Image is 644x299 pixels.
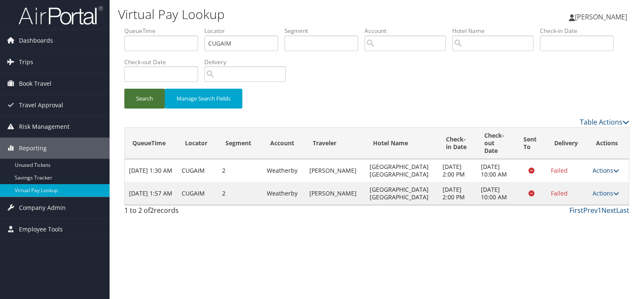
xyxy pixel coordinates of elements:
label: Delivery [204,58,292,66]
label: Check-in Date [540,27,620,35]
span: Failed [551,166,568,174]
th: QueueTime: activate to sort column ascending [125,128,177,159]
label: Hotel Name [452,27,540,35]
td: [DATE] 10:00 AM [477,182,516,205]
td: [PERSON_NAME] [305,159,365,182]
td: [DATE] 2:00 PM [438,159,476,182]
td: CUGAIM [177,182,218,205]
span: Travel Approval [19,95,63,116]
span: Risk Management [19,116,70,137]
label: Segment [284,27,365,35]
span: Book Travel [19,73,51,94]
td: [GEOGRAPHIC_DATA] [GEOGRAPHIC_DATA] [365,182,439,205]
label: Locator [204,27,284,35]
span: 2 [150,206,154,215]
a: Table Actions [580,117,629,127]
th: Account: activate to sort column ascending [263,128,305,159]
th: Sent To: activate to sort column ascending [516,128,547,159]
span: Reporting [19,138,47,159]
td: [DATE] 1:57 AM [125,182,177,205]
label: QueueTime [124,27,204,35]
span: [PERSON_NAME] [575,12,627,22]
a: 1 [598,206,601,215]
h1: Virtual Pay Lookup [118,5,463,23]
label: Account [365,27,452,35]
td: [DATE] 1:30 AM [125,159,177,182]
td: 2 [218,159,262,182]
span: Company Admin [19,197,66,218]
a: Next [601,206,616,215]
td: Weatherby [263,182,305,205]
a: Prev [583,206,598,215]
td: [GEOGRAPHIC_DATA] [GEOGRAPHIC_DATA] [365,159,439,182]
div: 1 to 2 of records [124,205,241,220]
td: [DATE] 2:00 PM [438,182,476,205]
td: [PERSON_NAME] [305,182,365,205]
label: Check-out Date [124,58,204,66]
a: Actions [593,166,619,174]
th: Actions [588,128,629,159]
a: [PERSON_NAME] [569,4,636,30]
span: Failed [551,189,568,197]
th: Check-out Date: activate to sort column ascending [477,128,516,159]
td: [DATE] 10:00 AM [477,159,516,182]
button: Manage Search Fields [165,89,242,109]
a: Last [616,206,629,215]
th: Traveler: activate to sort column ascending [305,128,365,159]
span: Employee Tools [19,219,63,240]
img: airportal-logo.png [19,5,103,25]
th: Hotel Name: activate to sort column ascending [365,128,439,159]
span: Trips [19,52,33,73]
th: Segment: activate to sort column ascending [218,128,262,159]
span: Dashboards [19,30,53,51]
td: 2 [218,182,262,205]
th: Locator: activate to sort column ascending [177,128,218,159]
th: Delivery: activate to sort column ascending [547,128,589,159]
td: Weatherby [263,159,305,182]
button: Search [124,89,165,109]
a: Actions [593,189,619,197]
a: First [569,206,583,215]
th: Check-in Date: activate to sort column ascending [438,128,476,159]
td: CUGAIM [177,159,218,182]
